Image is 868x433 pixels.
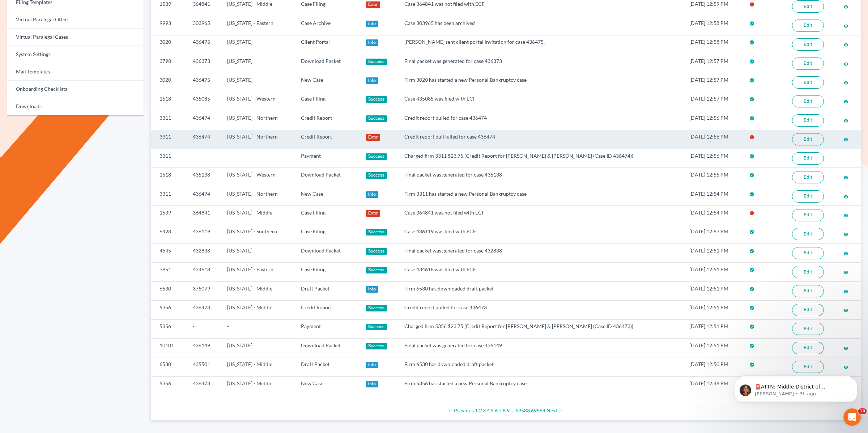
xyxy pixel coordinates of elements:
[843,194,848,199] i: visibility
[448,407,474,413] a: Previous page
[151,111,187,130] td: 3311
[792,114,824,127] a: Edit
[295,376,360,395] td: New Case
[843,345,848,351] a: visibility
[684,319,744,338] td: [DATE] 12:51 PM
[151,339,187,357] td: 10101
[366,305,387,311] div: Success
[531,407,545,413] a: Page 69584
[723,363,868,413] iframe: Intercom notifications message
[749,343,754,348] i: check_circle
[7,46,144,63] a: System Settings
[483,407,486,413] a: Page 3
[151,225,187,243] td: 6428
[792,361,824,373] a: Edit
[843,250,848,256] a: visibility
[684,244,744,263] td: [DATE] 12:51 PM
[684,376,744,395] td: [DATE] 12:48 PM
[749,59,754,64] i: check_circle
[366,77,378,84] div: Info
[187,54,221,73] td: 436373
[399,130,684,149] td: Credit report pull failed for case 436474
[399,111,684,130] td: Credit report pulled for case 436474
[792,58,824,70] a: Edit
[399,376,684,395] td: Firm 5356 has started a new Personal Bankruptcy case
[843,118,848,123] i: visibility
[843,288,848,294] a: visibility
[399,187,684,205] td: Firm 3311 has started a new Personal Bankruptcy case
[151,263,187,281] td: 3951
[221,54,295,73] td: [US_STATE]
[843,193,848,199] a: visibility
[399,206,684,225] td: Case 364841 was not filed with ECF
[749,40,754,45] i: check_circle
[684,16,744,35] td: [DATE] 12:58 PM
[366,248,387,255] div: Success
[843,213,848,218] i: visibility
[749,21,754,26] i: check_circle
[684,35,744,54] td: [DATE] 12:58 PM
[366,115,387,122] div: Success
[843,41,848,47] a: visibility
[399,149,684,168] td: Charged firm 3311 $23.75 (Credit Report for [PERSON_NAME] & [PERSON_NAME] (Case ID 436474))
[165,407,846,414] div: Pagination
[546,407,563,413] a: Next page
[221,168,295,187] td: [US_STATE] - Western
[749,267,754,272] i: check_circle
[399,16,684,35] td: Case 303965 has been archived
[399,225,684,243] td: Case 436119 was filed with ECF
[843,251,848,256] i: visibility
[843,136,848,142] a: visibility
[366,362,378,368] div: Info
[843,42,848,47] i: visibility
[295,187,360,205] td: New Case
[366,39,378,46] div: Info
[366,96,387,103] div: Success
[684,263,744,281] td: [DATE] 12:51 PM
[843,117,848,123] a: visibility
[151,244,187,263] td: 4645
[221,225,295,243] td: [US_STATE] - Southern
[843,3,848,9] a: visibility
[399,339,684,357] td: Final packet was generated for case 436149
[792,323,824,335] a: Edit
[843,408,861,426] iframe: Intercom live chat
[366,153,387,160] div: Success
[749,362,754,367] i: check_circle
[684,187,744,205] td: [DATE] 12:54 PM
[221,16,295,35] td: [US_STATE] - Eastern
[295,244,360,263] td: Download Packet
[221,339,295,357] td: [US_STATE]
[366,59,387,65] div: Success
[684,206,744,225] td: [DATE] 12:54 PM
[187,225,221,243] td: 436119
[684,281,744,300] td: [DATE] 12:51 PM
[749,211,754,216] i: error
[151,281,187,300] td: 6530
[843,61,848,67] i: visibility
[749,249,754,254] i: check_circle
[187,244,221,263] td: 432838
[295,339,360,357] td: Download Packet
[843,174,848,180] a: visibility
[843,98,848,104] a: visibility
[295,319,360,338] td: Payment
[366,21,378,27] div: Info
[399,357,684,376] td: Firm 6530 has downloaded draft packet
[749,305,754,310] i: check_circle
[843,24,848,29] i: visibility
[7,11,144,29] a: Virtual Paralegal Offers
[684,111,744,130] td: [DATE] 12:56 PM
[491,407,494,413] a: Page 5
[843,175,848,180] i: visibility
[684,301,744,319] td: [DATE] 12:51 PM
[749,324,754,329] i: check_circle
[187,187,221,205] td: 436474
[399,281,684,300] td: Firm 6530 has downloaded draft packet
[399,73,684,92] td: Firm 3020 has started a new Personal Bankruptcy case
[499,407,502,413] a: Page 7
[399,168,684,187] td: Final packet was generated for case 435138
[7,29,144,46] a: Virtual Paralegal Cases
[187,168,221,187] td: 435138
